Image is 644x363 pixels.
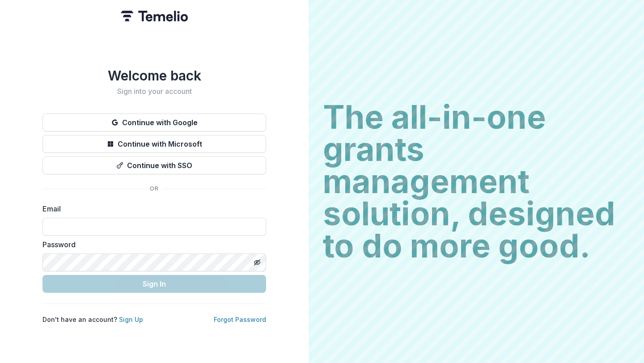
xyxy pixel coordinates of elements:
label: Email [42,203,261,214]
p: Don't have an account? [42,315,143,324]
a: Forgot Password [214,316,266,323]
h2: Sign into your account [42,87,266,96]
img: Temelio [121,11,188,21]
button: Toggle password visibility [250,255,264,270]
button: Continue with Google [42,114,266,131]
label: Password [42,239,261,250]
button: Sign In [42,275,266,293]
button: Continue with SSO [42,156,266,174]
button: Continue with Microsoft [42,135,266,153]
h1: Welcome back [42,68,266,84]
a: Sign Up [119,316,143,323]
